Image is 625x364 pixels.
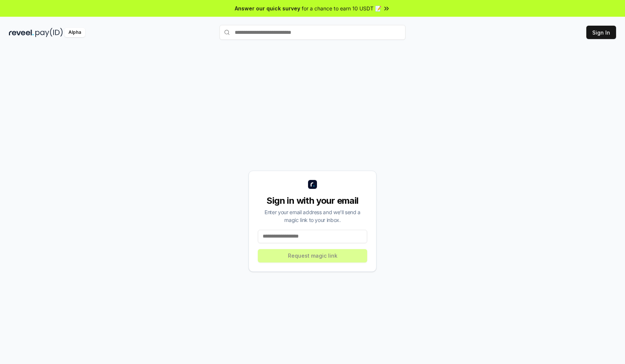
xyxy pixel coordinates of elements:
[235,4,300,12] span: Answer our quick survey
[9,28,34,37] img: reveel_dark
[64,28,85,37] div: Alpha
[586,26,616,39] button: Sign In
[35,28,63,37] img: pay_id
[302,4,381,12] span: for a chance to earn 10 USDT 📝
[308,180,317,189] img: logo_small
[258,195,367,207] div: Sign in with your email
[258,208,367,224] div: Enter your email address and we’ll send a magic link to your inbox.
